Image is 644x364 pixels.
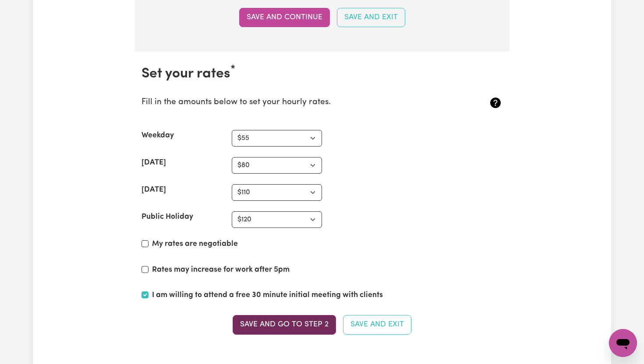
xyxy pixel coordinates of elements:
[142,157,166,168] label: [DATE]
[142,211,193,223] label: Public Holiday
[152,290,383,301] label: I am willing to attend a free 30 minute initial meeting with clients
[233,315,336,334] button: Save and go to Step 2
[609,329,637,357] iframe: Button to launch messaging window
[343,315,411,334] button: Save and Exit
[142,66,502,82] h2: Set your rates
[142,184,166,196] label: [DATE]
[142,130,174,141] label: Weekday
[239,8,330,27] button: Save and Continue
[142,96,442,109] p: Fill in the amounts below to set your hourly rates.
[337,8,405,27] button: Save and Exit
[152,264,290,276] label: Rates may increase for work after 5pm
[152,238,238,250] label: My rates are negotiable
